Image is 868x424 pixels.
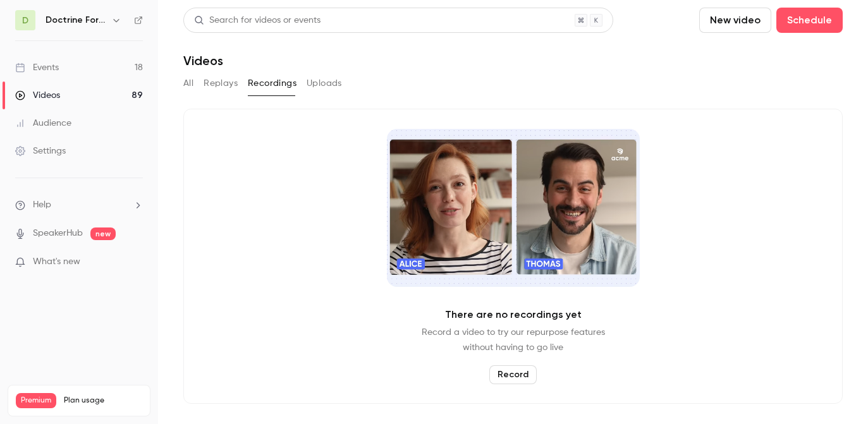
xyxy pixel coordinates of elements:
h1: Videos [183,53,223,68]
button: Schedule [776,8,843,33]
span: D [22,14,28,27]
button: Replays [204,73,238,94]
p: Record a video to try our repurpose features without having to go live [422,325,605,355]
span: What's new [33,255,80,269]
div: Events [15,61,59,74]
div: Settings [15,145,66,157]
h6: Doctrine Formation Avocats [46,14,106,27]
span: Help [33,198,51,212]
section: Videos [183,8,843,416]
div: Videos [15,89,60,102]
button: Record [489,365,537,384]
span: Premium [16,393,56,408]
div: Search for videos or events [194,14,321,27]
span: Plan usage [64,396,142,406]
a: SpeakerHub [33,227,83,240]
span: new [90,227,116,240]
p: There are no recordings yet [445,307,582,322]
div: Audience [15,117,71,130]
iframe: Noticeable Trigger [128,257,143,268]
button: All [183,73,193,94]
li: help-dropdown-opener [15,198,143,212]
button: Uploads [307,73,342,94]
button: New video [699,8,771,33]
button: Recordings [248,73,296,94]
